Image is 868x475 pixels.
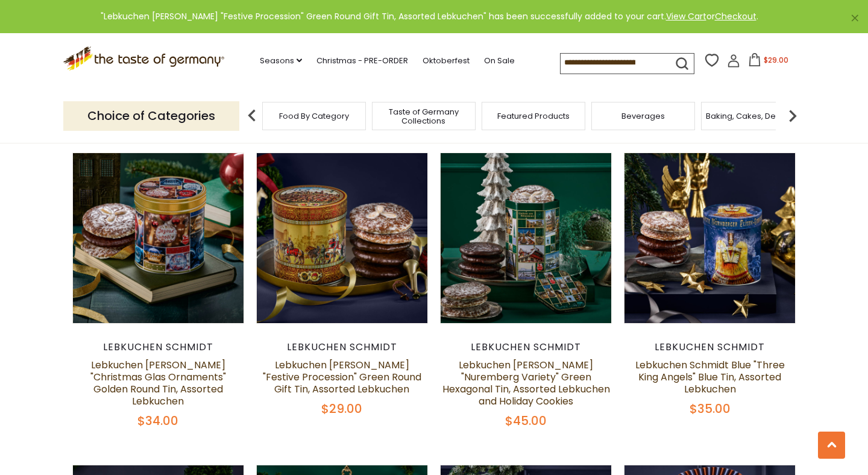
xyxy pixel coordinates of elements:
div: Lebkuchen Schmidt [72,341,244,353]
a: On Sale [484,54,515,68]
a: Lebkuchen [PERSON_NAME] "Nuremberg Variety" Green Hexagonal Tin, Assorted Lebkuchen and Holiday C... [442,358,610,408]
div: Lebkuchen Schmidt [624,341,796,353]
a: Christmas - PRE-ORDER [316,54,408,68]
div: "Lebkuchen [PERSON_NAME] "Festive Procession" Green Round Gift Tin, Assorted Lebkuchen" has been ... [10,10,849,24]
img: Lebkuchen Schmidt "Nuremberg Variety" Green Hexagonal Tin, Assorted Lebkuchen and Holiday Cookies [441,153,611,324]
span: $29.00 [321,400,362,417]
span: $29.00 [764,55,788,65]
img: Lebkuchen Schmidt "Christmas Glas Ornaments" Golden Round Tin, Assorted Lebkuchen [73,153,244,324]
img: next arrow [781,104,805,128]
button: $29.00 [743,53,794,71]
a: Lebkuchen [PERSON_NAME] "Festive Procession" Green Round Gift Tin, Assorted Lebkuchen [263,358,421,396]
a: Seasons [260,54,302,68]
a: Checkout [715,10,756,22]
img: previous arrow [240,104,264,128]
a: Featured Products [497,112,570,121]
a: Oktoberfest [423,54,470,68]
a: Beverages [621,112,665,121]
div: Lebkuchen Schmidt [440,341,612,353]
a: Lebkuchen Schmidt Blue "Three King Angels" Blue Tin, Assorted Lebkuchen [635,358,785,396]
span: $34.00 [137,412,178,429]
a: Baking, Cakes, Desserts [706,112,799,121]
a: Food By Category [279,112,349,121]
p: Choice of Categories [63,101,239,131]
span: $35.00 [690,400,731,417]
a: View Cart [666,10,706,22]
a: × [851,14,858,22]
div: Lebkuchen Schmidt [256,341,428,353]
a: Lebkuchen [PERSON_NAME] "Christmas Glas Ornaments" Golden Round Tin, Assorted Lebkuchen [90,358,226,408]
img: Lebkuchen Schmidt Blue "Three King Angels" Blue Tin, Assorted Lebkuchen [624,153,795,324]
span: $45.00 [505,412,547,429]
img: Lebkuchen Schmidt "Festive Procession" Green Round Gift Tin, Assorted Lebkuchen [257,153,427,324]
a: Taste of Germany Collections [376,107,472,125]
